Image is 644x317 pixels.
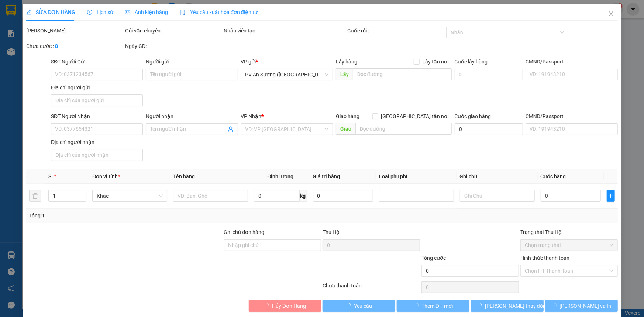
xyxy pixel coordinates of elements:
[322,282,421,294] div: Chưa thanh toán
[545,300,618,312] button: [PERSON_NAME] và In
[378,112,452,120] span: [GEOGRAPHIC_DATA] tận nơi
[413,303,421,308] span: loading
[51,83,143,92] div: Địa chỉ người gửi
[173,173,195,179] span: Tên hàng
[560,302,612,310] span: [PERSON_NAME] và In
[245,69,328,80] span: PV An Sương (Hàng Hóa)
[526,58,618,66] div: CMND/Passport
[224,239,321,251] input: Ghi chú đơn hàng
[457,169,538,184] th: Ghi chú
[420,58,452,66] span: Lấy tận nơi
[267,173,293,179] span: Định lượng
[323,300,396,312] button: Yêu cầu
[421,255,446,261] span: Tổng cước
[477,303,485,308] span: loading
[323,229,340,235] span: Thu Hộ
[51,138,143,146] div: Địa chỉ người nhận
[336,59,357,65] span: Lấy hàng
[125,42,223,50] div: Ngày GD:
[376,169,457,184] th: Loại phụ phí
[51,149,143,161] input: Địa chỉ của người nhận
[87,10,92,15] span: clock-circle
[355,123,452,135] input: Dọc đường
[541,173,566,179] span: Cước hàng
[347,27,445,35] div: Cước rồi :
[346,303,354,308] span: loading
[485,302,544,310] span: [PERSON_NAME] thay đổi
[125,10,130,15] span: picture
[455,123,523,135] input: Cước giao hàng
[26,42,124,50] div: Chưa cước :
[48,173,54,179] span: SL
[608,11,614,17] span: close
[272,302,306,310] span: Hủy Đơn Hàng
[336,68,353,80] span: Lấy
[228,126,234,132] span: user-add
[300,190,307,202] span: kg
[51,112,143,120] div: SĐT Người Nhận
[354,302,372,310] span: Yêu cầu
[552,303,560,308] span: loading
[471,300,544,312] button: [PERSON_NAME] thay đổi
[607,193,614,199] span: plus
[264,303,272,308] span: loading
[224,27,346,35] div: Nhân viên tạo:
[460,190,535,202] input: Ghi Chú
[455,69,523,80] input: Cước lấy hàng
[125,9,168,15] span: Ảnh kiện hàng
[180,10,186,15] img: icon
[455,113,491,119] label: Cước giao hàng
[397,300,469,312] button: Thêm ĐH mới
[125,27,223,35] div: Gói vận chuyển:
[526,112,618,120] div: CMND/Passport
[607,190,615,202] button: plus
[224,229,265,235] label: Ghi chú đơn hàng
[313,173,340,179] span: Giá trị hàng
[26,10,31,15] span: edit
[146,112,238,120] div: Người nhận
[92,173,120,179] span: Đơn vị tính
[336,113,359,119] span: Giao hàng
[29,190,41,202] button: delete
[180,9,258,15] span: Yêu cầu xuất hóa đơn điện tử
[336,123,355,135] span: Giao
[520,228,618,236] div: Trạng thái Thu Hộ
[241,58,333,66] div: VP gửi
[55,43,58,49] b: 0
[97,190,163,201] span: Khác
[87,9,113,15] span: Lịch sử
[29,211,249,220] div: Tổng: 1
[146,58,238,66] div: Người gửi
[51,58,143,66] div: SĐT Người Gửi
[241,113,262,119] span: VP Nhận
[249,300,321,312] button: Hủy Đơn Hàng
[173,190,248,202] input: VD: Bàn, Ghế
[26,27,124,35] div: [PERSON_NAME]:
[421,302,453,310] span: Thêm ĐH mới
[353,68,452,80] input: Dọc đường
[51,94,143,106] input: Địa chỉ của người gửi
[26,9,75,15] span: SỬA ĐƠN HÀNG
[455,59,488,65] label: Cước lấy hàng
[520,255,569,261] label: Hình thức thanh toán
[601,4,621,24] button: Close
[525,240,613,251] span: Chọn trạng thái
